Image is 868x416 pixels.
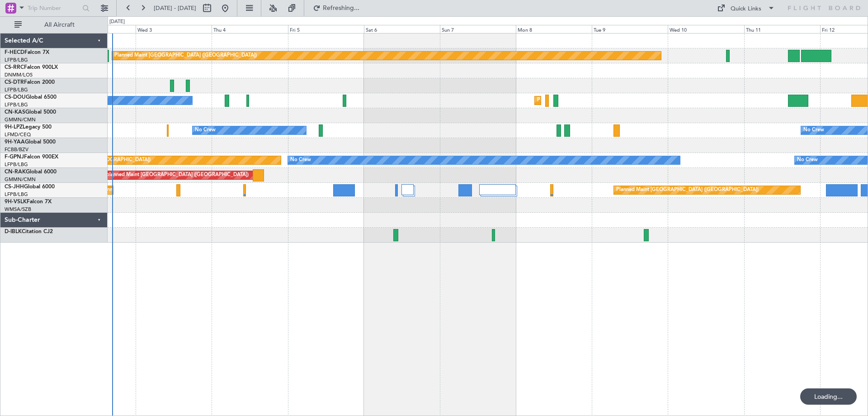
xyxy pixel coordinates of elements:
[5,124,52,130] a: 9H-LPZLegacy 500
[5,110,25,115] span: CN-KAS
[288,25,364,33] div: Fri 5
[24,22,95,28] span: All Aircraft
[5,139,56,145] a: 9H-YAAGlobal 5000
[154,4,196,12] span: [DATE] - [DATE]
[136,25,212,33] div: Wed 3
[516,25,592,33] div: Mon 8
[5,199,52,205] a: 9H-VSLKFalcon 7X
[440,25,516,33] div: Sun 7
[5,154,58,160] a: F-GPNJFalcon 900EX
[592,25,668,33] div: Tue 9
[5,95,57,100] a: CS-DOUGlobal 6500
[10,18,98,32] button: All Aircraft
[5,161,28,168] a: LFPB/LBG
[322,5,360,11] span: Refreshing...
[5,154,24,160] span: F-GPNJ
[537,94,679,107] div: Planned Maint [GEOGRAPHIC_DATA] ([GEOGRAPHIC_DATA])
[5,124,23,130] span: 9H-LPZ
[5,169,26,175] span: CN-RAK
[5,57,28,63] a: LFPB/LBG
[5,229,22,234] span: D-IBLK
[5,95,26,100] span: CS-DOU
[5,80,24,85] span: CS-DTR
[5,86,28,93] a: LFPB/LBG
[5,229,53,234] a: D-IBLKCitation CJ2
[5,169,57,175] a: CN-RAKGlobal 6000
[5,110,56,115] a: CN-KASGlobal 5000
[212,25,288,33] div: Thu 4
[28,1,80,15] input: Trip Number
[5,139,25,145] span: 9H-YAA
[5,65,24,70] span: CS-RRC
[744,25,820,33] div: Thu 11
[5,50,49,55] a: F-HECDFalcon 7X
[803,124,824,137] div: No Crew
[100,168,249,182] div: Unplanned Maint [GEOGRAPHIC_DATA] ([GEOGRAPHIC_DATA])
[5,146,28,153] a: FCBB/BZV
[5,72,33,78] a: DNMM/LOS
[109,18,125,26] div: [DATE]
[5,50,24,55] span: F-HECD
[5,176,36,183] a: GMMN/CMN
[800,388,857,405] div: Loading...
[5,116,36,123] a: GMMN/CMN
[290,153,311,167] div: No Crew
[797,153,818,167] div: No Crew
[5,65,58,70] a: CS-RRCFalcon 900LX
[309,1,363,15] button: Refreshing...
[5,206,31,213] a: WMSA/SZB
[5,131,31,138] a: LFMD/CEQ
[712,1,779,15] button: Quick Links
[114,49,257,62] div: Planned Maint [GEOGRAPHIC_DATA] ([GEOGRAPHIC_DATA])
[731,5,761,14] div: Quick Links
[5,101,28,108] a: LFPB/LBG
[668,25,744,33] div: Wed 10
[195,124,216,137] div: No Crew
[5,184,24,190] span: CS-JHH
[5,80,55,85] a: CS-DTRFalcon 2000
[5,199,27,205] span: 9H-VSLK
[5,191,28,198] a: LFPB/LBG
[616,183,759,197] div: Planned Maint [GEOGRAPHIC_DATA] ([GEOGRAPHIC_DATA])
[5,184,55,190] a: CS-JHHGlobal 6000
[364,25,440,33] div: Sat 6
